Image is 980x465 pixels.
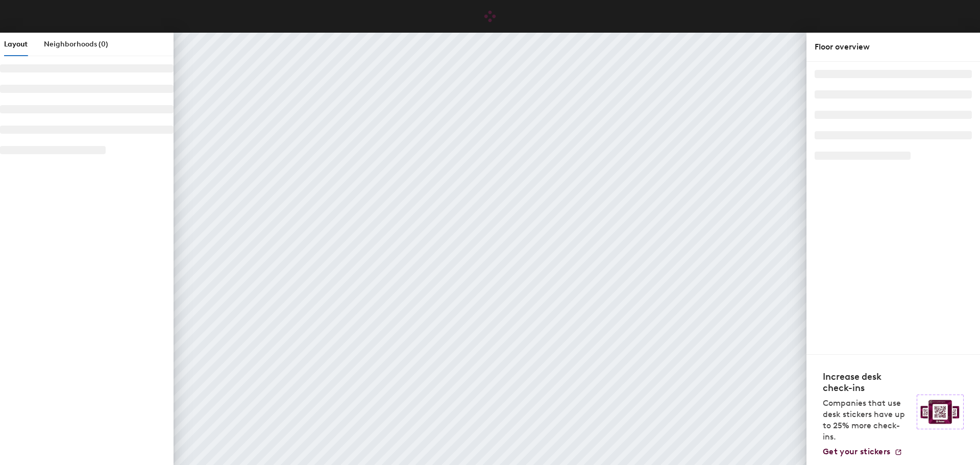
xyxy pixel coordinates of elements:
a: Get your stickers [823,447,902,457]
span: Neighborhoods (0) [44,40,108,48]
p: Companies that use desk stickers have up to 25% more check-ins. [823,398,911,443]
div: Floor overview [815,41,972,53]
span: Layout [4,40,28,48]
span: Get your stickers [823,447,890,456]
h4: Increase desk check-ins [823,371,911,394]
img: Sticker logo [917,395,964,429]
